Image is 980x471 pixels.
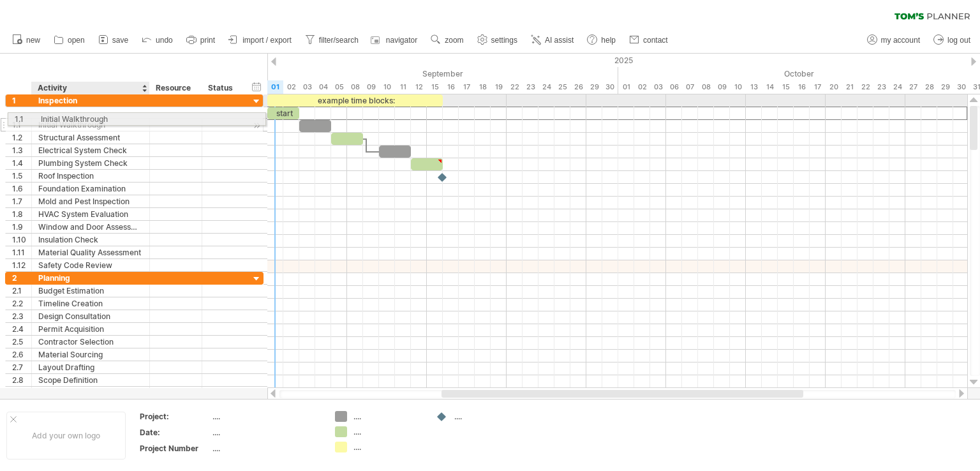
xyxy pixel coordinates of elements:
a: print [183,32,219,49]
div: Friday, 5 September 2025 [331,80,347,94]
div: Structural Assessment [38,131,143,144]
div: Wednesday, 1 October 2025 [618,80,634,94]
div: 2.3 [12,310,31,322]
span: open [68,36,85,45]
div: Thursday, 23 October 2025 [873,80,889,94]
a: log out [930,32,974,49]
span: contact [643,36,668,45]
div: Design Consultation [38,310,143,322]
div: Budget Estimation [38,285,143,297]
div: Wednesday, 3 September 2025 [299,80,315,94]
div: Monday, 29 September 2025 [586,80,602,94]
a: new [9,32,44,49]
div: 1.5 [12,170,31,182]
div: Tuesday, 28 October 2025 [921,80,937,94]
div: Thursday, 11 September 2025 [395,80,411,94]
div: Monday, 6 October 2025 [666,80,682,94]
div: Tuesday, 9 September 2025 [363,80,379,94]
div: .... [353,442,423,452]
div: Tuesday, 2 September 2025 [283,80,299,94]
div: Wednesday, 22 October 2025 [857,80,873,94]
div: Thursday, 9 October 2025 [714,80,730,94]
div: Thursday, 25 September 2025 [554,80,570,94]
div: 1.9 [12,221,31,233]
a: open [50,32,89,49]
span: help [601,36,616,45]
div: Friday, 12 September 2025 [411,80,427,94]
div: Thursday, 30 October 2025 [953,80,969,94]
div: Status [208,82,236,94]
div: 1 [12,94,31,107]
div: 1.12 [12,259,31,271]
div: Layout Drafting [38,361,143,373]
div: Timeline Creation [38,297,143,310]
div: start [267,107,299,119]
div: Monday, 1 September 2025 [267,80,283,94]
div: Thursday, 4 September 2025 [315,80,331,94]
div: Plumbing System Check [38,157,143,169]
div: 2.4 [12,323,31,335]
div: Tuesday, 30 September 2025 [602,80,618,94]
span: print [200,36,215,45]
div: Activity [38,82,142,94]
div: Safety Code Review [38,259,143,271]
div: Wednesday, 24 September 2025 [538,80,554,94]
span: settings [491,36,517,45]
div: Friday, 26 September 2025 [570,80,586,94]
div: Friday, 17 October 2025 [810,80,826,94]
div: Monday, 13 October 2025 [746,80,762,94]
div: Electrical System Check [38,144,143,156]
div: Tuesday, 16 September 2025 [443,80,459,94]
div: 1.4 [12,157,31,169]
div: Monday, 20 October 2025 [826,80,842,94]
div: Add your own logo [6,412,126,460]
div: .... [353,411,423,422]
div: Monday, 15 September 2025 [427,80,443,94]
div: 1.2 [12,131,31,144]
div: Friday, 19 September 2025 [491,80,507,94]
span: navigator [386,36,417,45]
div: Thursday, 16 October 2025 [794,80,810,94]
div: Risk Assessment [38,387,143,399]
div: 1.7 [12,195,31,207]
div: .... [353,426,423,437]
div: Material Quality Assessment [38,246,143,258]
div: Project Number [140,443,210,454]
a: undo [138,32,177,49]
div: Tuesday, 23 September 2025 [523,80,538,94]
div: Friday, 24 October 2025 [889,80,905,94]
span: log out [947,36,970,45]
div: example time blocks: [267,94,443,107]
a: contact [626,32,672,49]
div: 2.5 [12,336,31,348]
div: scroll to activity [251,119,263,132]
span: save [112,36,128,45]
a: help [584,32,620,49]
div: Monday, 22 September 2025 [507,80,523,94]
div: .... [212,443,320,454]
span: import / export [242,36,292,45]
div: 1.11 [12,246,31,258]
div: Window and Door Assessment [38,221,143,233]
span: new [26,36,40,45]
div: 1.1 [12,119,31,131]
div: Project: [140,411,210,422]
div: Scope Definition [38,374,143,386]
div: Thursday, 2 October 2025 [634,80,650,94]
div: Contractor Selection [38,336,143,348]
div: .... [212,427,320,438]
div: 2.7 [12,361,31,373]
div: Friday, 3 October 2025 [650,80,666,94]
div: 1.10 [12,234,31,246]
div: Wednesday, 15 October 2025 [778,80,794,94]
div: September 2025 [267,67,618,80]
a: filter/search [302,32,362,49]
div: Friday, 10 October 2025 [730,80,746,94]
div: 2.2 [12,297,31,310]
div: Foundation Examination [38,183,143,195]
div: Insulation Check [38,234,143,246]
a: import / export [225,32,295,49]
span: undo [156,36,173,45]
div: Monday, 8 September 2025 [347,80,363,94]
div: .... [454,411,524,422]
